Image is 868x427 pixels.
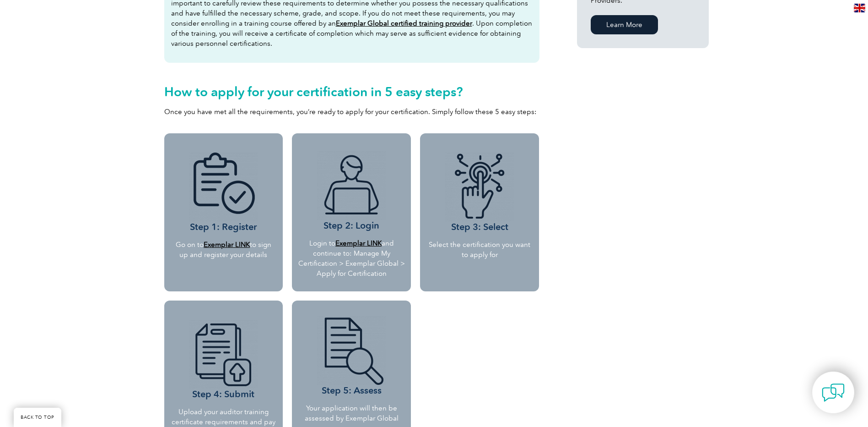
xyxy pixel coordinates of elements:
[854,4,865,12] img: en
[335,239,382,247] a: Exemplar LINK
[204,241,250,249] a: Exemplar LINK
[171,153,276,233] h3: Step 1: Register
[171,240,276,260] p: Go on to to sign up and register your details
[297,151,405,231] h3: Step 2: Login
[591,15,658,34] a: Learn More
[295,316,408,396] h3: Step 5: Assess
[427,153,532,233] h3: Step 3: Select
[14,408,61,427] a: BACK TO TOP
[171,320,276,400] h3: Step 4: Submit
[164,107,539,117] p: Once you have met all the requirements, you’re ready to apply for your certification. Simply foll...
[164,84,539,99] h2: How to apply for your certification in 5 easy steps?
[336,19,472,27] a: Exemplar Global certified training provider
[822,381,845,404] img: contact-chat.png
[297,238,405,279] p: Login to and continue to: Manage My Certification > Exemplar Global > Apply for Certification
[427,240,532,260] p: Select the certification you want to apply for
[295,403,408,423] p: Your application will then be assessed by Exemplar Global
